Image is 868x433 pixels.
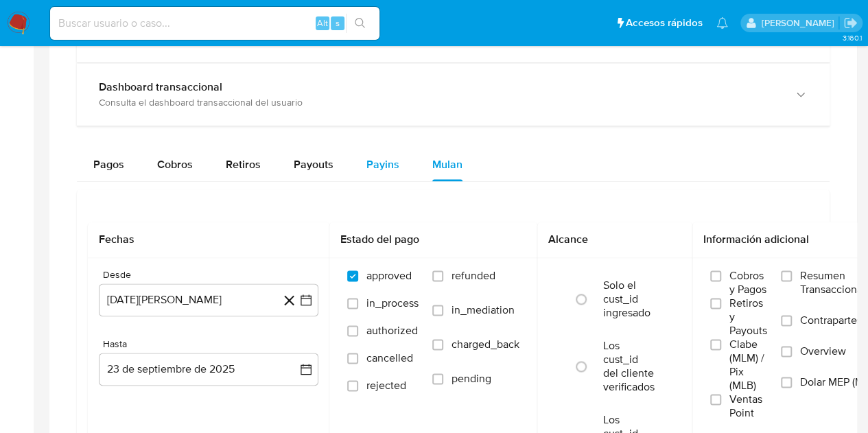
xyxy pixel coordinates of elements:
a: Salir [843,16,858,30]
span: Alt [317,16,328,30]
button: search-icon [346,14,374,33]
span: s [336,16,340,30]
p: marcela.perdomo@mercadolibre.com.co [761,16,838,30]
span: Accesos rápidos [626,16,703,30]
a: Notificaciones [716,17,728,29]
span: 3.160.1 [842,32,861,43]
input: Buscar usuario o caso... [50,14,379,32]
